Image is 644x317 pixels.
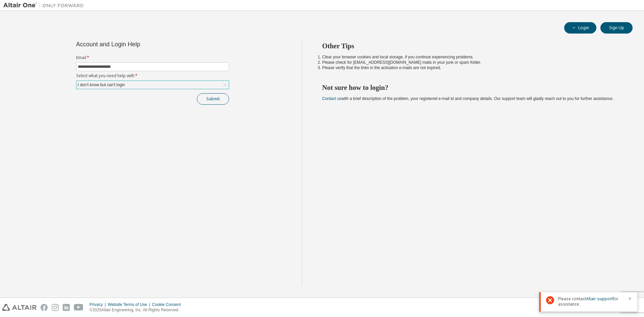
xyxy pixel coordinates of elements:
img: Altair One [3,2,87,9]
div: I don't know but can't login [77,81,126,89]
h2: Other Tips [322,42,621,50]
img: linkedin.svg [63,304,70,311]
li: Clear your browser cookies and local storage, if you continue experiencing problems. [322,54,621,60]
div: Cookie Consent [152,302,184,307]
img: youtube.svg [74,304,84,311]
label: Select what you need help with [76,73,229,78]
div: Account and Login Help [76,42,199,47]
li: Please verify that the links in the activation e-mails are not expired. [322,65,621,70]
span: Please contact for assistance. [558,296,624,307]
div: Privacy [90,302,108,307]
h2: Not sure how to login? [322,83,621,92]
span: with a brief description of the problem, your registered e-mail id and company details. Our suppo... [322,96,613,101]
label: Email [76,55,229,60]
div: Website Terms of Use [108,302,152,307]
button: Submit [197,93,229,105]
div: I don't know but can't login [76,81,229,89]
a: Contact us [322,96,341,101]
button: Login [564,22,596,34]
img: altair_logo.svg [2,304,37,311]
a: Altair support [586,296,613,302]
img: instagram.svg [52,304,59,311]
button: Sign Up [600,22,633,34]
p: © 2025 Altair Engineering, Inc. All Rights Reserved. [90,307,185,313]
li: Please check for [EMAIL_ADDRESS][DOMAIN_NAME] mails in your junk or spam folder. [322,60,621,65]
img: facebook.svg [41,304,48,311]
